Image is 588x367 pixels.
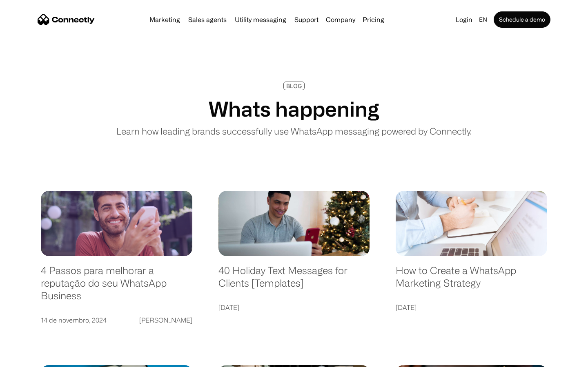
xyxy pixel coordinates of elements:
a: Utility messaging [232,16,290,23]
a: Marketing [146,16,183,23]
p: Learn how leading brands successfully use WhatsApp messaging powered by Connectly. [116,124,472,138]
div: BLOG [286,83,302,89]
div: [DATE] [218,302,239,313]
a: Login [452,14,476,25]
a: 40 Holiday Text Messages for Clients [Templates] [218,264,370,297]
div: 14 de novembro, 2024 [41,314,107,326]
h1: Whats happening [209,97,379,121]
a: Pricing [359,16,388,23]
a: Support [291,16,322,23]
a: Sales agents [185,16,230,23]
a: 4 Passos para melhorar a reputação do seu WhatsApp Business [41,264,192,310]
a: Schedule a demo [494,11,550,28]
div: en [479,14,487,25]
ul: Language list [16,353,49,364]
div: [DATE] [396,302,416,313]
div: [PERSON_NAME] [139,314,192,326]
div: Company [326,14,355,25]
aside: Language selected: English [8,353,49,364]
a: How to Create a WhatsApp Marketing Strategy [396,264,547,297]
